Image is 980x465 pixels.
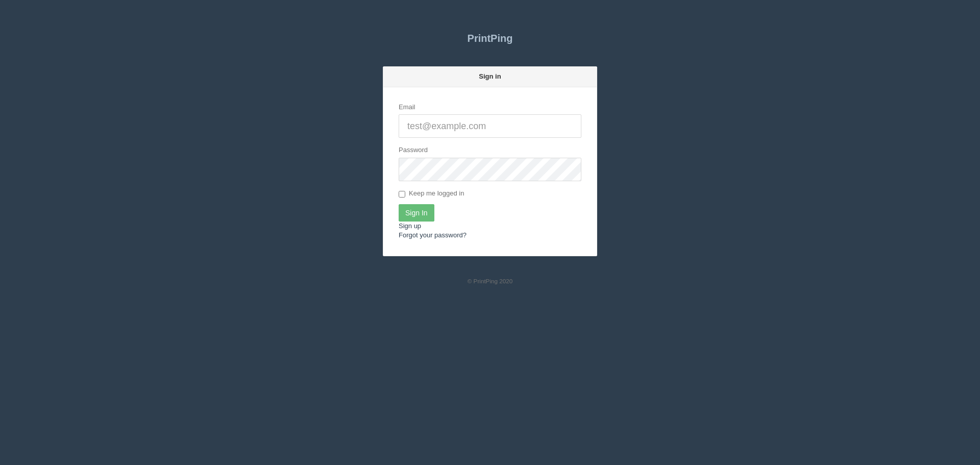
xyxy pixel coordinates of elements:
input: Keep me logged in [399,191,405,198]
strong: Sign in [479,72,501,80]
input: Sign In [399,204,434,222]
label: Email [399,103,415,112]
a: PrintPing [383,26,597,51]
label: Keep me logged in [399,189,464,199]
label: Password [399,145,428,155]
input: test@example.com [399,114,581,138]
a: Sign up [399,222,421,230]
small: © PrintPing 2020 [468,278,513,284]
a: Forgot your password? [399,231,467,239]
